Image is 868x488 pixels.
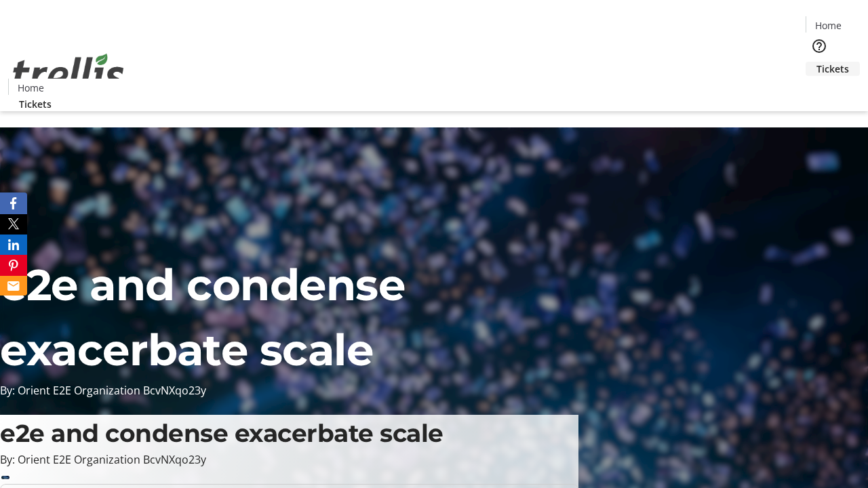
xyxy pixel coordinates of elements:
[806,18,850,33] a: Home
[8,97,62,111] a: Tickets
[18,81,44,95] span: Home
[19,97,52,111] span: Tickets
[806,76,833,103] button: Cart
[8,39,129,106] img: Orient E2E Organization BcvNXqo23y's Logo
[9,81,52,95] a: Home
[815,18,842,33] span: Home
[806,33,833,60] button: Help
[806,62,860,76] a: Tickets
[816,62,849,76] span: Tickets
